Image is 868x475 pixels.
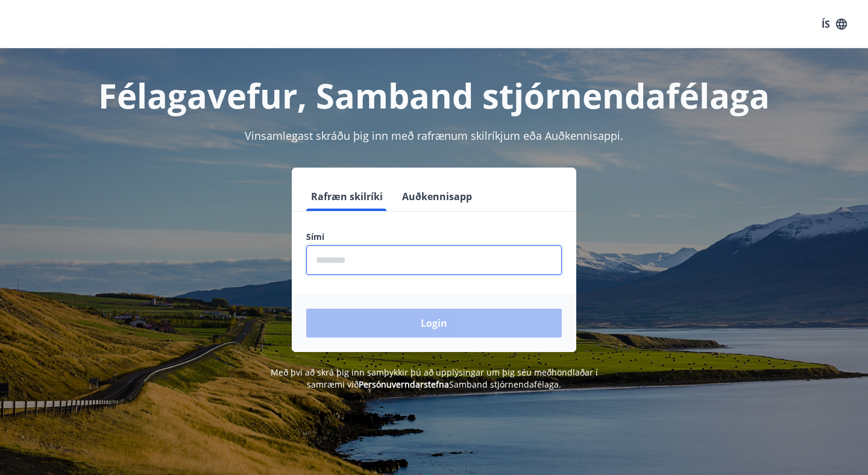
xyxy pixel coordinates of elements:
h1: Félagavefur, Samband stjórnendafélaga [14,72,854,118]
span: Vinsamlegast skráðu þig inn með rafrænum skilríkjum eða Auðkennisappi. [245,128,623,143]
a: Persónuverndarstefna [359,379,449,390]
button: Rafræn skilríki [306,182,388,211]
button: ÍS [815,13,854,35]
button: Auðkennisapp [397,182,477,211]
span: Með því að skrá þig inn samþykkir þú að upplýsingar um þig séu meðhöndlaðar í samræmi við Samband... [271,366,598,390]
label: Sími [306,231,562,243]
